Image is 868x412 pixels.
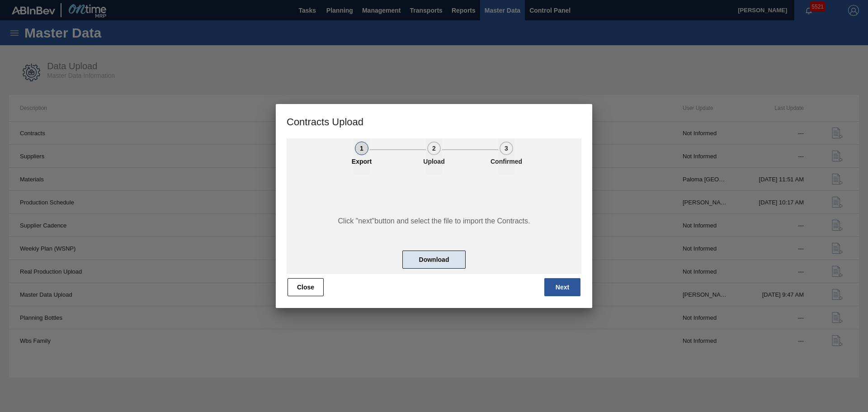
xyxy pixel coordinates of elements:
div: 3 [500,142,513,155]
div: 2 [427,142,441,155]
button: Next [544,278,580,296]
button: 2Upload [426,138,442,175]
p: Confirmed [484,158,529,165]
button: 3Confirmed [498,138,514,175]
p: Export [339,158,384,165]
button: Download [402,251,466,269]
button: Close [288,278,324,296]
h3: Contracts Upload [276,104,592,138]
p: Upload [411,158,457,165]
span: Click "next"button and select the file to import the Contracts. [297,217,571,225]
button: 1Export [354,138,370,175]
div: 1 [355,142,368,155]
